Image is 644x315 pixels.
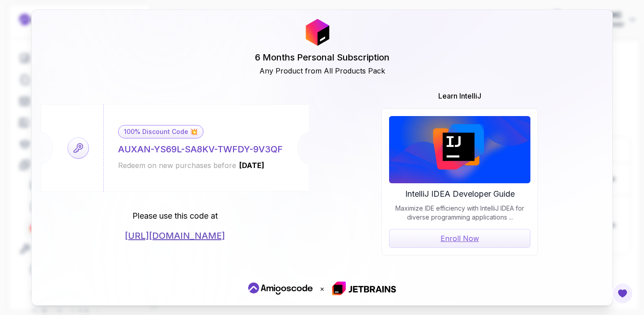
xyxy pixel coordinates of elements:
[118,143,283,155] div: AUXAN-YS69L-SA8KV-TWFDY-9V3QF
[118,125,203,138] div: 100% Discount Code 💥
[132,210,218,222] p: Please use this code at
[255,51,390,64] h1: 6 Months Personal Subscription
[389,188,530,200] h2: IntelliJ IDEA Developer Guide
[238,161,265,170] span: [DATE]
[389,116,530,183] img: JetBrains Logo
[389,204,530,222] p: Maximize IDE efficiency with IntelliJ IDEA for diverse programming applications ...
[381,91,538,101] h1: Learn IntelliJ
[118,160,265,171] div: Redeem on new purchases before
[389,229,530,248] a: Enroll Now
[259,65,385,76] h2: Any Product from All Products Pack
[304,19,331,46] img: JetBrains Logo
[320,283,325,294] p: ×
[125,229,225,242] a: [URL][DOMAIN_NAME]
[612,283,633,304] button: Open Feedback Button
